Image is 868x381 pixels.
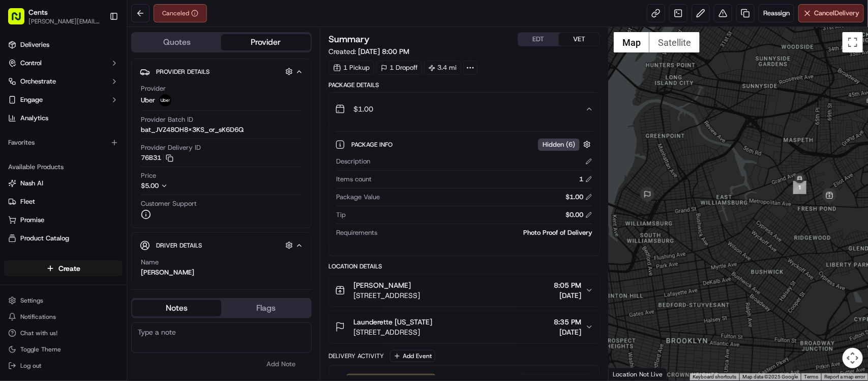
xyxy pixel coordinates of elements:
span: Deliveries [20,40,49,49]
span: Provider [141,84,166,93]
a: Fleet [8,197,118,206]
a: Report a map error [824,374,865,379]
button: $1.00 [329,93,600,125]
a: Terms (opens in new tab) [804,374,818,379]
span: • [84,158,88,166]
button: Show street map [614,32,649,52]
img: uber-new-logo.jpeg [159,94,171,106]
button: Provider Details [140,63,303,80]
img: Nash [10,10,31,31]
span: Orchestrate [20,77,56,86]
div: 1 [579,175,592,184]
div: Package Details [328,81,600,89]
button: Nash AI [4,175,123,192]
div: 1 [793,181,806,194]
span: Nash AI [20,179,43,188]
div: 💻 [86,229,94,237]
button: Cents [28,7,48,17]
div: $1.00 [565,193,592,202]
div: Location Not Live [609,368,667,380]
div: [PERSON_NAME] [141,268,194,277]
a: Analytics [4,110,123,126]
span: [DATE] [90,185,111,194]
span: Price [141,171,156,180]
span: Fleet [20,197,35,206]
span: [DATE] 8:00 PM [358,47,409,56]
a: 💻API Documentation [82,224,167,242]
span: Requirements [336,228,377,237]
button: Fleet [4,194,123,210]
span: 8:35 PM [554,317,581,327]
p: Welcome 👋 [10,41,185,57]
a: Powered byPylon [72,252,123,260]
button: Toggle fullscreen view [843,32,863,52]
span: [DATE] [554,290,581,301]
div: Favorites [4,134,123,151]
div: Delivery Activity [328,352,384,360]
button: Canceled [154,4,207,22]
button: Create [4,260,123,277]
span: bat_JVZ48OH8X3KS_or_sK6D6Q [141,125,244,134]
span: Hidden ( 6 ) [543,140,575,149]
span: Log out [20,362,41,370]
button: Control [4,55,123,71]
span: Reassign [763,9,790,18]
span: Driver Details [156,241,202,250]
div: $0.00 [565,210,592,220]
div: 1 Dropoff [376,61,422,75]
button: Engage [4,92,123,108]
span: Promise [20,215,44,225]
button: Notifications [4,310,123,324]
span: Items count [336,175,372,184]
button: Cents[PERSON_NAME][EMAIL_ADDRESS][DOMAIN_NAME] [4,4,105,29]
button: Add Event [390,350,435,362]
span: Toggle Theme [20,345,61,353]
span: Settings [20,296,43,305]
div: Photo Proof of Delivery [381,228,592,237]
span: $1.00 [353,104,373,114]
div: Start new chat [46,97,167,107]
button: Map camera controls [843,348,863,368]
img: 9188753566659_6852d8bf1fb38e338040_72.png [21,97,40,116]
span: Knowledge Base [20,228,78,238]
button: Hidden (6) [538,138,593,151]
span: 8:05 PM [554,280,581,290]
span: Chat with us! [20,329,57,337]
button: EDT [518,33,559,46]
button: Provider [221,34,310,50]
span: Provider Delivery ID [141,143,201,152]
img: 1736555255976-a54dd68f-1ca7-489b-9aae-adbdc363a1c4 [20,186,28,194]
button: Promise [4,212,123,228]
button: Quotes [132,34,221,50]
button: Toggle Theme [4,342,123,357]
span: API Documentation [96,228,163,238]
button: $5.00 [141,181,230,190]
span: Pylon [101,253,123,260]
img: Google [611,367,645,380]
button: Launderette [US_STATE][STREET_ADDRESS]8:35 PM[DATE] [329,311,600,343]
a: Product Catalog [8,234,118,243]
button: Start new chat [173,100,185,113]
a: Promise [8,215,118,225]
img: Masood Aslam [10,148,26,165]
button: [PERSON_NAME][EMAIL_ADDRESS][DOMAIN_NAME] [28,17,101,25]
button: [PERSON_NAME][STREET_ADDRESS]8:05 PM[DATE] [329,274,600,307]
span: Control [20,59,42,68]
span: [PERSON_NAME] [32,158,82,166]
span: Product Catalog [20,234,69,243]
button: Notes [132,300,221,316]
button: CancelDelivery [798,4,864,22]
span: Notifications [20,313,56,321]
button: Settings [4,293,123,308]
span: Cancel Delivery [814,9,859,18]
span: [DATE] [554,327,581,337]
button: See all [158,130,185,143]
span: $5.00 [141,181,159,190]
span: [PERSON_NAME] [353,280,411,290]
input: Got a question? Start typing here... [26,66,183,76]
button: Keyboard shortcuts [693,373,736,380]
span: Package Value [336,193,380,202]
button: Show satellite imagery [649,32,700,52]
